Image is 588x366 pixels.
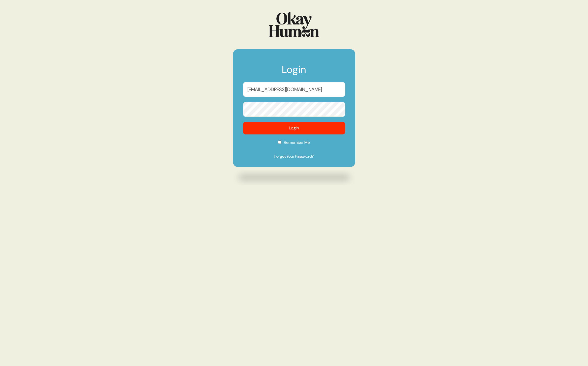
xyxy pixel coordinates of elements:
input: Email [243,82,345,97]
h1: Login [243,64,345,79]
img: Drop shadow [233,170,355,185]
label: Remember Me [243,139,345,149]
button: Login [243,122,345,134]
img: Logo [269,12,319,37]
input: Remember Me [278,140,281,144]
a: Forgot Your Password? [243,153,345,159]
